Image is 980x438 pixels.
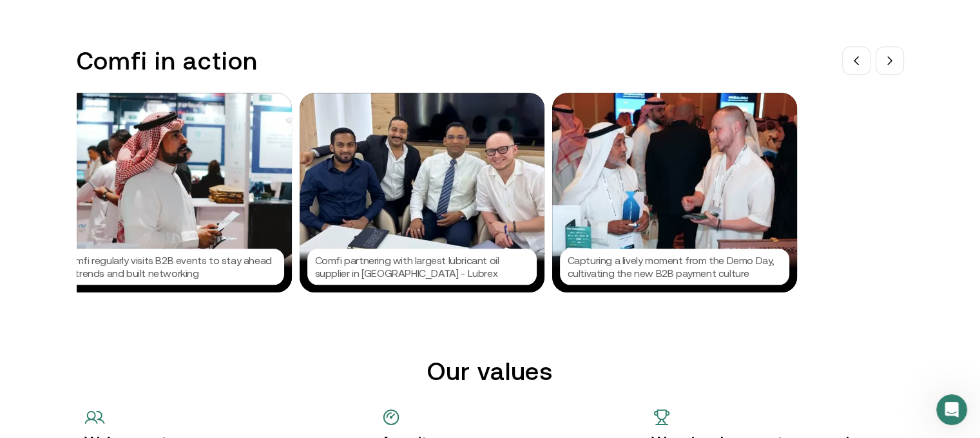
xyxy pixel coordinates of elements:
p: Comfi regularly visits B2B events to stay ahead of trends and built networking [62,254,276,280]
p: Comfi partnering with largest lubricant oil supplier in [GEOGRAPHIC_DATA] - Lubrex [315,254,529,280]
iframe: Intercom live chat [936,394,967,425]
p: Capturing a lively moment from the Demo Day, cultivating the new B2B payment culture [568,254,782,280]
h2: Our values [84,357,896,386]
h3: Comfi in action [77,46,258,75]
